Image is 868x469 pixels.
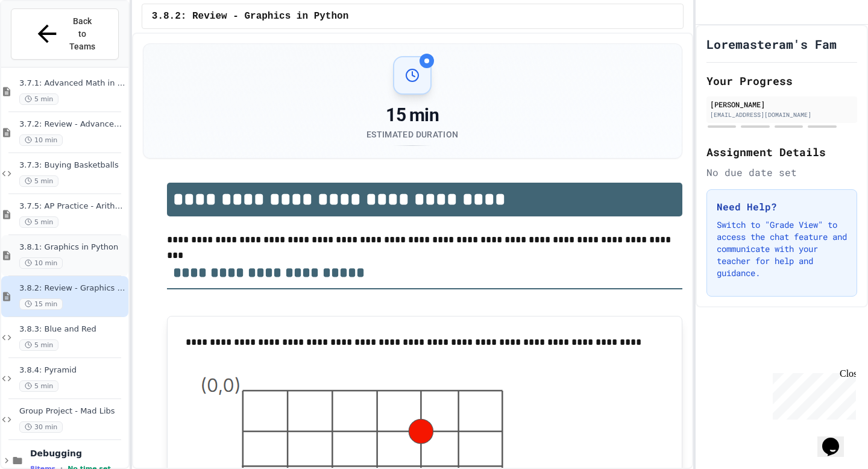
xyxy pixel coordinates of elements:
[706,72,857,89] h2: Your Progress
[19,339,58,351] span: 5 min
[366,128,458,140] div: Estimated Duration
[68,15,96,53] span: Back to Teams
[19,421,63,433] span: 30 min
[366,104,458,126] div: 15 min
[717,200,847,214] h3: Need Help?
[11,8,119,60] button: Back to Teams
[30,448,126,459] span: Debugging
[5,5,83,77] div: Chat with us now!Close
[817,421,856,457] iframe: chat widget
[19,324,126,335] span: 3.8.3: Blue and Red
[152,9,348,24] span: 3.8.2: Review - Graphics in Python
[19,134,63,146] span: 10 min
[768,368,856,420] iframe: chat widget
[717,219,847,279] p: Switch to "Grade View" to access the chat feature and communicate with your teacher for help and ...
[19,380,58,392] span: 5 min
[19,175,58,187] span: 5 min
[706,36,837,52] h1: Loremasteram's Fam
[19,119,126,130] span: 3.7.2: Review - Advanced Math in Python
[19,257,63,269] span: 10 min
[19,216,58,228] span: 5 min
[710,99,854,110] div: [PERSON_NAME]
[706,143,857,160] h2: Assignment Details
[19,160,126,171] span: 3.7.3: Buying Basketballs
[19,201,126,212] span: 3.7.5: AP Practice - Arithmetic Operators
[19,78,126,89] span: 3.7.1: Advanced Math in Python
[710,110,854,119] div: [EMAIL_ADDRESS][DOMAIN_NAME]
[19,298,63,310] span: 15 min
[19,93,58,105] span: 5 min
[19,406,126,417] span: Group Project - Mad Libs
[19,242,126,253] span: 3.8.1: Graphics in Python
[706,165,857,180] div: No due date set
[19,365,126,376] span: 3.8.4: Pyramid
[19,283,126,294] span: 3.8.2: Review - Graphics in Python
